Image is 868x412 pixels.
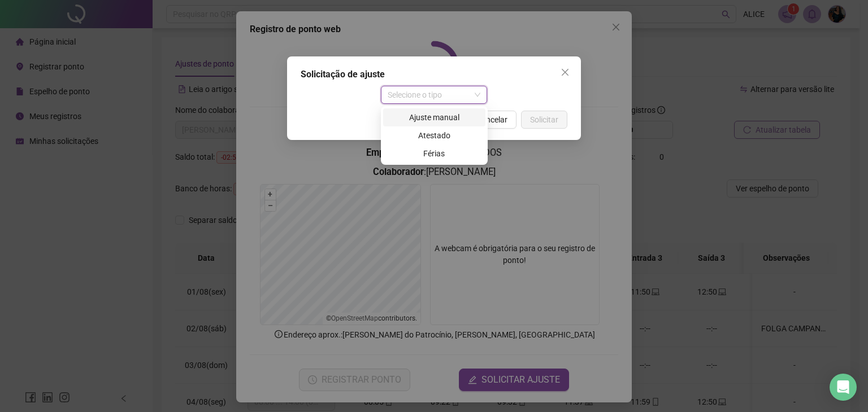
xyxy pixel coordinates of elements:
[383,144,485,163] div: Férias
[561,68,570,77] span: close
[556,63,574,81] button: Close
[390,129,479,142] div: Atestado
[521,111,567,129] button: Solicitar
[390,111,479,124] div: Ajuste manual
[476,113,507,126] span: Cancelar
[830,374,857,401] div: Open Intercom Messenger
[390,147,479,160] div: Férias
[388,86,481,103] span: Selecione o tipo
[301,68,567,81] div: Solicitação de ajuste
[383,108,485,126] div: Ajuste manual
[383,126,485,144] div: Atestado
[467,111,517,129] button: Cancelar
